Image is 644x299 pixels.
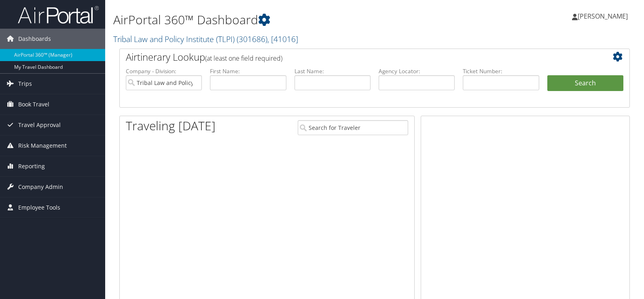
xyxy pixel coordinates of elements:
span: [PERSON_NAME] [578,12,628,21]
label: Ticket Number: [463,67,539,75]
button: Search [547,75,623,91]
span: Company Admin [18,177,63,197]
h1: AirPortal 360™ Dashboard [113,11,462,28]
input: Search for Traveler [298,120,408,135]
span: Book Travel [18,94,49,115]
label: First Name: [210,67,286,75]
span: Risk Management [18,136,67,156]
a: [PERSON_NAME] [572,4,636,28]
img: airportal-logo.png [18,5,99,24]
span: ( 301686 ) [237,34,267,45]
label: Company - Division: [126,67,202,75]
label: Agency Locator: [379,67,455,75]
a: Tribal Law and Policy Institute (TLPI) [113,34,298,45]
span: Travel Approval [18,115,61,135]
span: Trips [18,74,32,94]
span: Reporting [18,156,45,176]
span: (at least one field required) [205,54,282,63]
h1: Traveling [DATE] [126,117,216,134]
h2: Airtinerary Lookup [126,50,581,64]
span: , [ 41016 ] [267,34,298,45]
span: Dashboards [18,29,51,49]
label: Last Name: [294,67,371,75]
span: Employee Tools [18,197,60,218]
